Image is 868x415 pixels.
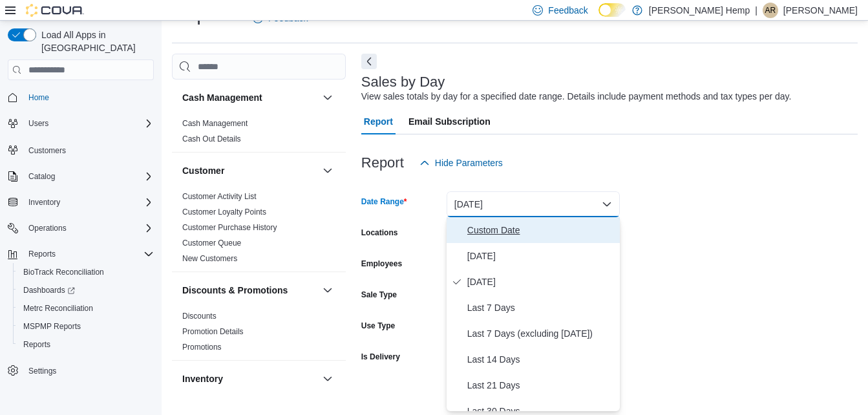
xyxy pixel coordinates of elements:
[361,321,395,331] label: Use Type
[361,259,402,269] label: Employees
[182,312,217,321] a: Discounts
[172,308,346,360] div: Discounts & Promotions
[8,83,154,414] nav: Complex example
[3,245,159,263] button: Reports
[26,4,84,17] img: Cova
[182,118,248,129] span: Cash Management
[182,119,248,128] a: Cash Management
[783,3,858,18] p: [PERSON_NAME]
[23,246,61,262] button: Reports
[18,319,86,334] a: MSPMP Reports
[598,3,626,17] input: Dark Mode
[23,267,104,277] span: BioTrack Reconciliation
[3,88,159,107] button: Home
[467,248,615,264] span: [DATE]
[18,319,154,334] span: MSPMP Reports
[364,109,393,134] span: Report
[182,207,266,217] a: Customer Loyalty Points
[13,335,159,354] button: Reports
[182,253,237,264] span: New Customers
[182,134,241,144] span: Cash Out Details
[182,164,317,177] button: Customer
[23,142,154,158] span: Customers
[182,372,223,385] h3: Inventory
[18,337,56,352] a: Reports
[361,90,792,103] div: View sales totals by day for a specified date range. Details include payment methods and tax type...
[182,254,237,263] a: New Customers
[28,171,55,182] span: Catalog
[13,281,159,299] a: Dashboards
[182,326,244,337] span: Promotion Details
[320,163,335,178] button: Customer
[3,361,159,380] button: Settings
[182,192,257,201] a: Customer Activity List
[23,89,154,105] span: Home
[13,317,159,335] button: MSPMP Reports
[467,352,615,367] span: Last 14 Days
[23,363,154,379] span: Settings
[361,290,397,300] label: Sale Type
[182,134,241,144] a: Cash Out Details
[3,140,159,159] button: Customers
[23,143,71,158] a: Customers
[182,284,288,297] h3: Discounts & Promotions
[447,217,620,411] div: Select listbox
[361,197,407,207] label: Date Range
[435,156,503,169] span: Hide Parameters
[18,337,154,352] span: Reports
[361,228,398,238] label: Locations
[182,238,241,248] span: Customer Queue
[320,282,335,298] button: Discounts & Promotions
[23,220,154,236] span: Operations
[182,239,241,248] a: Customer Queue
[23,246,154,262] span: Reports
[755,3,757,18] p: |
[28,145,66,156] span: Customers
[182,327,244,336] a: Promotion Details
[182,342,222,352] span: Promotions
[28,249,56,259] span: Reports
[13,299,159,317] button: Metrc Reconciliation
[182,372,317,385] button: Inventory
[23,303,93,314] span: Metrc Reconciliation
[548,4,587,17] span: Feedback
[23,339,50,350] span: Reports
[18,264,109,280] a: BioTrack Reconciliation
[182,207,266,217] span: Customer Loyalty Points
[320,371,335,387] button: Inventory
[467,300,615,315] span: Last 7 Days
[414,150,508,176] button: Hide Parameters
[23,169,60,184] button: Catalog
[182,91,317,104] button: Cash Management
[182,284,317,297] button: Discounts & Promotions
[3,167,159,186] button: Catalog
[18,282,154,298] span: Dashboards
[467,222,615,238] span: Custom Date
[23,116,54,131] button: Users
[23,195,65,210] button: Inventory
[467,378,615,393] span: Last 21 Days
[18,301,154,316] span: Metrc Reconciliation
[649,3,750,18] p: [PERSON_NAME] Hemp
[23,90,54,105] a: Home
[172,189,346,271] div: Customer
[182,191,257,202] span: Customer Activity List
[361,54,377,69] button: Next
[23,195,154,210] span: Inventory
[765,3,776,18] span: AR
[361,155,404,171] h3: Report
[18,282,80,298] a: Dashboards
[28,118,48,129] span: Users
[182,311,217,321] span: Discounts
[28,92,49,103] span: Home
[763,3,778,18] div: Alexander Rowan
[182,223,277,232] a: Customer Purchase History
[361,74,445,90] h3: Sales by Day
[182,164,224,177] h3: Customer
[28,223,67,233] span: Operations
[18,301,98,316] a: Metrc Reconciliation
[320,90,335,105] button: Cash Management
[182,91,262,104] h3: Cash Management
[172,116,346,152] div: Cash Management
[3,114,159,133] button: Users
